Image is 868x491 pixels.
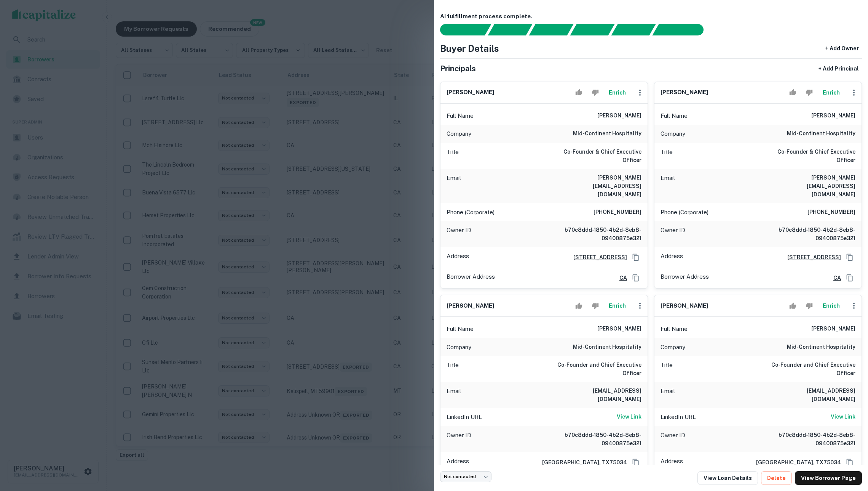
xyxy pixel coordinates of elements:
p: Address [447,252,469,263]
button: + Add Principal [815,62,862,75]
a: View Link [617,412,641,422]
p: Owner ID [661,226,685,242]
p: Phone (Corporate) [447,208,495,217]
button: + Add Owner [822,42,862,55]
h6: Co-Founder and Chief Executive Officer [764,361,855,377]
p: LinkedIn URL [447,412,482,422]
div: AI fulfillment process complete. [653,24,713,35]
h6: AI fulfillment process complete. [440,12,862,21]
div: Your request is received and processing... [488,24,532,35]
h6: [PERSON_NAME][EMAIL_ADDRESS][DOMAIN_NAME] [550,173,641,199]
h6: [PERSON_NAME] [661,88,708,97]
button: Copy Address [844,272,855,284]
p: Email [661,387,675,403]
button: Accept [572,298,586,313]
h6: [GEOGRAPHIC_DATA], TX75034 [750,458,841,467]
button: Enrich [819,298,843,313]
button: Reject [803,85,816,100]
a: View Loan Details [697,471,758,485]
h6: mid-continent hospitality [573,129,641,138]
p: Address [661,252,683,263]
h5: Principals [440,63,476,74]
p: Full Name [661,324,688,334]
h6: [PERSON_NAME] [597,111,641,120]
button: Enrich [605,85,629,100]
div: Sending borrower request to AI... [431,24,488,35]
p: Full Name [447,111,474,120]
button: Copy Address [630,272,641,284]
h6: mid-continent hospitality [573,343,641,352]
a: View Link [831,412,855,422]
p: Company [447,343,471,352]
p: Address [661,457,683,468]
p: Email [447,387,461,403]
h6: [EMAIL_ADDRESS][DOMAIN_NAME] [550,387,641,403]
button: Reject [589,298,602,313]
a: [STREET_ADDRESS] [781,253,841,262]
p: Owner ID [447,226,471,242]
h6: b70c8ddd-1850-4b2d-8eb8-09400875e321 [764,431,855,448]
p: LinkedIn URL [661,412,696,422]
div: Documents found, AI parsing details... [529,24,573,35]
p: Full Name [447,324,474,334]
h6: [PERSON_NAME] [811,111,855,120]
button: Copy Address [630,252,641,263]
button: Enrich [819,85,843,100]
p: Email [447,173,461,199]
p: Title [661,148,673,164]
h6: View Link [831,412,855,421]
h6: [PHONE_NUMBER] [594,208,641,217]
button: Delete [761,471,792,485]
h6: b70c8ddd-1850-4b2d-8eb8-09400875e321 [550,431,641,448]
p: Borrower Address [661,272,709,284]
button: Reject [803,298,816,313]
p: Full Name [661,111,688,120]
h6: [GEOGRAPHIC_DATA], TX75034 [536,458,627,467]
h6: [PERSON_NAME] [447,88,494,97]
p: Title [661,361,673,377]
h6: [PHONE_NUMBER] [807,208,855,217]
a: CA [613,274,627,282]
div: Principals found, AI now looking for contact information... [570,24,614,35]
a: [STREET_ADDRESS] [567,253,627,262]
h6: mid-continent hospitality [787,129,855,138]
p: Borrower Address [447,272,495,284]
button: Accept [786,298,799,313]
div: Not contacted [440,471,491,482]
h6: mid-continent hospitality [787,343,855,352]
h6: Co-Founder & Chief Executive Officer [764,148,855,164]
p: Email [661,173,675,199]
h6: Co-Founder and Chief Executive Officer [550,361,641,377]
h6: Co-Founder & Chief Executive Officer [550,148,641,164]
p: Title [447,148,459,164]
h6: [PERSON_NAME][EMAIL_ADDRESS][DOMAIN_NAME] [764,173,855,199]
p: Phone (Corporate) [661,208,708,217]
button: Accept [572,85,586,100]
p: Company [447,129,471,138]
div: Principals found, still searching for contact information. This may take time... [611,24,656,35]
p: Owner ID [661,431,685,448]
h6: [EMAIL_ADDRESS][DOMAIN_NAME] [764,387,855,403]
p: Company [661,129,685,138]
h6: [PERSON_NAME] [661,302,708,310]
h6: View Link [617,412,641,421]
button: Enrich [605,298,629,313]
h6: [PERSON_NAME] [811,324,855,334]
button: Reject [589,85,602,100]
button: Accept [786,85,799,100]
p: Owner ID [447,431,471,448]
iframe: Chat Widget [830,430,868,467]
p: Company [661,343,685,352]
a: CA [827,274,841,282]
h6: b70c8ddd-1850-4b2d-8eb8-09400875e321 [550,226,641,242]
button: Copy Address [844,252,855,263]
h6: [PERSON_NAME] [597,324,641,334]
p: Address [447,457,469,468]
a: View Borrower Page [795,471,862,485]
p: Title [447,361,459,377]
